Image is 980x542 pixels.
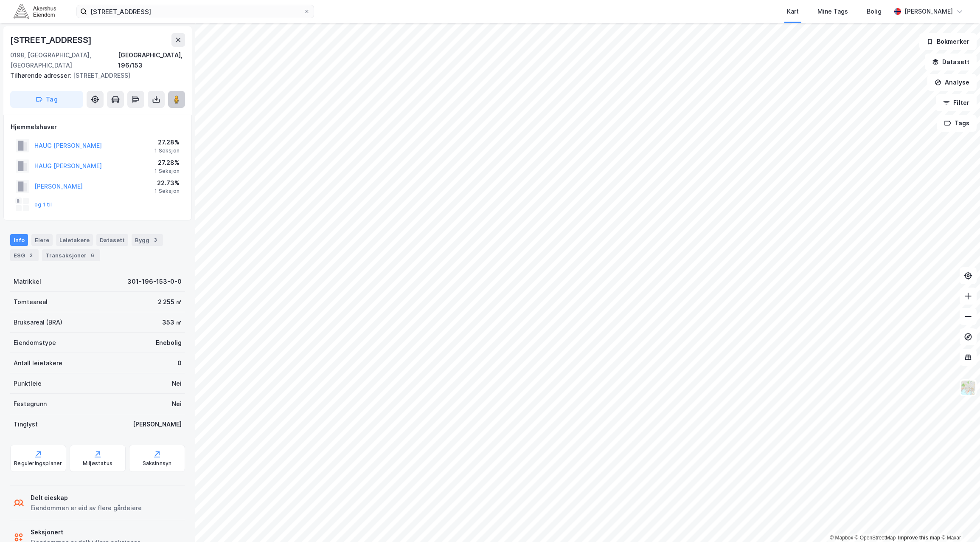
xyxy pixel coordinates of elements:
[10,91,83,108] button: Tag
[172,378,182,389] div: Nei
[938,501,980,542] iframe: Chat Widget
[919,33,977,50] button: Bokmerker
[14,378,42,389] div: Punktleie
[31,234,53,246] div: Eiere
[143,460,172,467] div: Saksinnsyn
[787,6,799,17] div: Kart
[162,317,182,327] div: 353 ㎡
[817,6,848,17] div: Mine Tags
[14,460,62,467] div: Reguleringsplaner
[31,493,142,503] div: Delt eieskap
[158,297,182,307] div: 2 255 ㎡
[56,234,93,246] div: Leietakere
[855,535,896,541] a: OpenStreetMap
[42,249,100,261] div: Transaksjoner
[925,54,977,71] button: Datasett
[127,277,182,287] div: 301-196-153-0-0
[10,50,118,71] div: 0198, [GEOGRAPHIC_DATA], [GEOGRAPHIC_DATA]
[10,33,93,47] div: [STREET_ADDRESS]
[10,71,178,81] div: [STREET_ADDRESS]
[14,317,62,327] div: Bruksareal (BRA)
[154,188,180,195] div: 1 Seksjon
[14,297,48,307] div: Tomteareal
[156,338,182,348] div: Enebolig
[154,158,180,168] div: 27.28%
[11,122,185,132] div: Hjemmelshaver
[927,74,977,91] button: Analyse
[14,399,47,409] div: Festegrunn
[154,168,180,175] div: 1 Seksjon
[867,6,882,17] div: Bolig
[151,236,160,244] div: 3
[88,251,97,260] div: 6
[154,137,180,147] div: 27.28%
[937,115,977,132] button: Tags
[14,277,41,287] div: Matrikkel
[936,94,977,111] button: Filter
[14,338,56,348] div: Eiendomstype
[960,380,976,396] img: Z
[177,358,182,368] div: 0
[172,399,182,409] div: Nei
[898,535,940,541] a: Improve this map
[10,72,73,79] span: Tilhørende adresser:
[31,527,140,537] div: Seksjonert
[830,535,853,541] a: Mapbox
[154,147,180,154] div: 1 Seksjon
[14,358,62,368] div: Antall leietakere
[14,419,38,429] div: Tinglyst
[154,178,180,188] div: 22.73%
[132,234,163,246] div: Bygg
[83,460,112,467] div: Miljøstatus
[31,503,142,513] div: Eiendommen er eid av flere gårdeiere
[133,419,182,429] div: [PERSON_NAME]
[938,501,980,542] div: Kontrollprogram for chat
[10,249,39,261] div: ESG
[904,6,953,17] div: [PERSON_NAME]
[27,251,35,260] div: 2
[118,50,185,71] div: [GEOGRAPHIC_DATA], 196/153
[10,234,28,246] div: Info
[96,234,128,246] div: Datasett
[87,5,303,18] input: Søk på adresse, matrikkel, gårdeiere, leietakere eller personer
[14,4,56,19] img: akershus-eiendom-logo.9091f326c980b4bce74ccdd9f866810c.svg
